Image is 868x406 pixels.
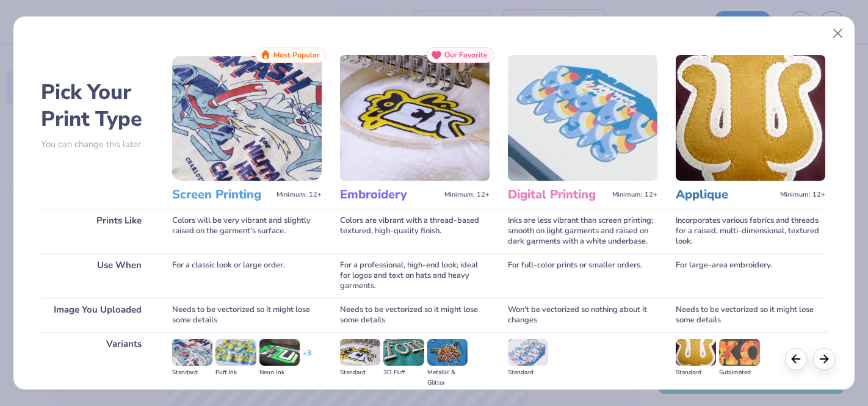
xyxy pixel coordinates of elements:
[172,368,212,378] div: Standard
[612,190,657,199] span: Minimum: 12+
[340,339,380,366] img: Standard
[41,253,154,298] div: Use When
[427,339,468,366] img: Metallic & Glitter
[508,368,548,378] div: Standard
[508,298,657,332] div: Won't be vectorized so nothing about it changes
[172,209,322,253] div: Colors will be very vibrant and slightly raised on the garment's surface.
[303,348,311,369] div: + 3
[41,139,154,150] p: You can change this later.
[780,190,825,199] span: Minimum: 12+
[340,298,490,332] div: Needs to be vectorized so it might lose some details
[508,339,548,366] img: Standard
[259,368,300,378] div: Neon Ink
[676,339,716,366] img: Standard
[383,368,424,378] div: 3D Puff
[273,51,320,59] span: Most Popular
[676,368,716,378] div: Standard
[826,22,849,45] button: Close
[676,298,825,332] div: Needs to be vectorized so it might lose some details
[277,190,322,199] span: Minimum: 12+
[508,187,607,203] h3: Digital Printing
[215,339,256,366] img: Puff Ink
[41,332,154,395] div: Variants
[340,253,490,298] div: For a professional, high-end look; ideal for logos and text on hats and heavy garments.
[676,187,775,203] h3: Applique
[41,298,154,332] div: Image You Uploaded
[340,55,490,181] img: Embroidery
[444,190,490,199] span: Minimum: 12+
[340,187,439,203] h3: Embroidery
[172,253,322,298] div: For a classic look or large order.
[508,55,657,181] img: Digital Printing
[340,209,490,253] div: Colors are vibrant with a thread-based textured, high-quality finish.
[719,368,759,378] div: Sublimated
[215,368,256,378] div: Puff Ink
[719,339,759,366] img: Sublimated
[383,339,424,366] img: 3D Puff
[427,368,468,388] div: Metallic & Glitter
[172,298,322,332] div: Needs to be vectorized so it might lose some details
[676,209,825,253] div: Incorporates various fabrics and threads for a raised, multi-dimensional, textured look.
[508,209,657,253] div: Inks are less vibrant than screen printing; smooth on light garments and raised on dark garments ...
[259,339,300,366] img: Neon Ink
[508,253,657,298] div: For full-color prints or smaller orders.
[676,55,825,181] img: Applique
[41,79,154,132] h2: Pick Your Print Type
[41,209,154,253] div: Prints Like
[444,51,488,59] span: Our Favorite
[340,368,380,378] div: Standard
[172,187,272,203] h3: Screen Printing
[172,339,212,366] img: Standard
[676,253,825,298] div: For large-area embroidery.
[172,55,322,181] img: Screen Printing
